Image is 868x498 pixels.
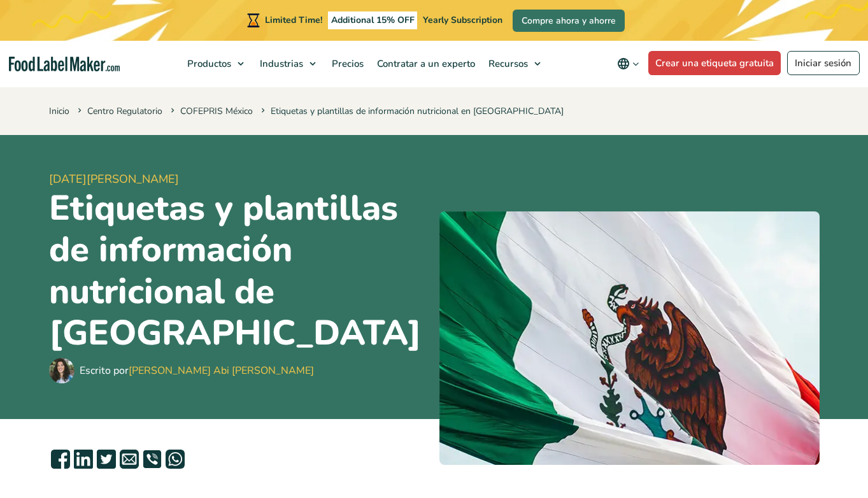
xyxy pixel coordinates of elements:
a: Precios [325,41,367,87]
img: Maria Abi Hanna - Etiquetadora de alimentos [49,358,75,383]
a: Crear una etiqueta gratuita [648,51,781,75]
span: Productos [183,57,232,70]
span: [DATE][PERSON_NAME] [49,171,429,188]
a: COFEPRIS México [180,105,253,117]
span: Precios [328,57,365,70]
a: Food Label Maker homepage [9,57,120,71]
span: Yearly Subscription [423,14,502,26]
div: Escrito por [80,363,314,378]
span: Industrias [256,57,304,70]
a: Recursos [482,41,547,87]
a: Compre ahora y ahorre [513,10,625,32]
a: Inicio [49,105,69,117]
a: [PERSON_NAME] Abi [PERSON_NAME] [129,364,314,378]
span: Additional 15% OFF [328,11,418,29]
span: Etiquetas y plantillas de información nutricional en [GEOGRAPHIC_DATA] [259,105,564,117]
a: Centro Regulatorio [87,105,162,117]
a: Industrias [253,41,322,87]
span: Recursos [485,57,529,70]
a: Productos [181,41,250,87]
button: Change language [608,51,648,76]
span: Limited Time! [265,14,322,26]
a: Contratar a un experto [371,41,479,87]
h1: Etiquetas y plantillas de información nutricional de [GEOGRAPHIC_DATA] [49,188,429,355]
a: Iniciar sesión [787,51,860,75]
span: Contratar a un experto [373,57,476,70]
